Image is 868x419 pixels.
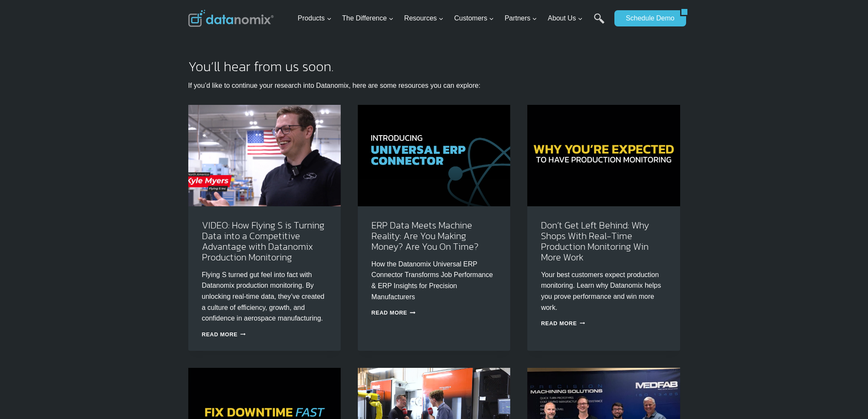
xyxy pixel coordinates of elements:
img: Datanomix [188,10,274,27]
nav: Primary Navigation [294,5,610,32]
a: Search [594,13,605,32]
p: How the Datanomix Universal ERP Connector Transforms Job Performance & ERP Insights for Precision... [371,259,497,302]
span: Resources [404,13,444,24]
a: Don’t Get Left Behind: Why Shops With Real-Time Production Monitoring Win More Work [541,218,649,264]
img: Don’t Get Left Behind: Why Shops With Real-Time Production Monitoring Win More Work [527,105,680,206]
p: If you’d like to continue your research into Datanomix, here are some resources you can explore: [188,80,680,91]
span: Customers [454,13,494,24]
p: Flying S turned gut feel into fact with Datanomix production monitoring. By unlocking real-time d... [202,269,327,324]
span: Products [298,13,331,24]
h2: You’ll hear from us soon. [188,60,680,73]
a: VIDEO: How Flying S is Turning Data into a Competitive Advantage with Datanomix Production Monito... [202,218,324,264]
a: Read More [371,309,415,316]
span: About Us [548,13,583,24]
a: Read More [202,331,246,338]
a: Schedule Demo [614,10,680,26]
img: VIDEO: How Flying S is Turning Data into a Competitive Advantage with Datanomix Production Monito... [188,105,341,206]
a: ERP Data Meets Machine Reality: Are You Making Money? Are You On Time? [371,218,479,254]
img: How the Datanomix Universal ERP Connector Transforms Job Performance & ERP Insights [358,105,510,206]
a: Read More [541,320,585,327]
p: Your best customers expect production monitoring. Learn why Datanomix helps you prove performance... [541,269,666,313]
span: The Difference [342,13,394,24]
span: Partners [505,13,537,24]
